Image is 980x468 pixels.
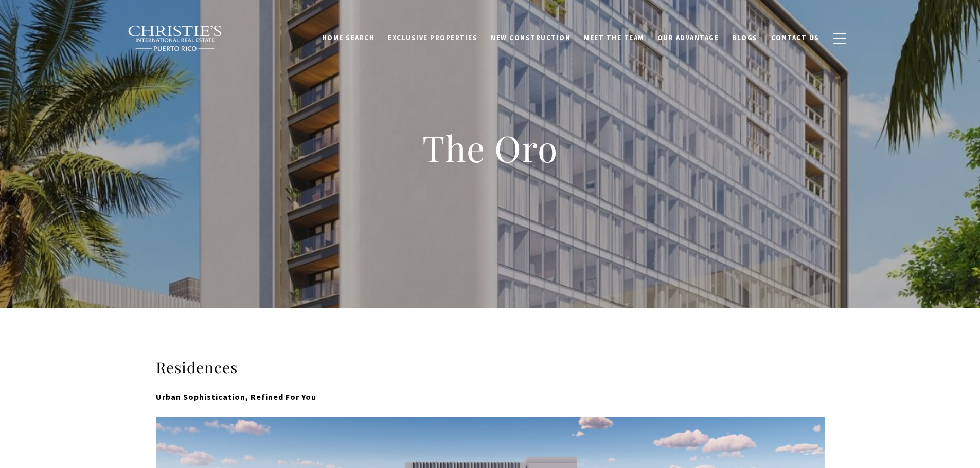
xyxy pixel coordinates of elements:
a: Our Advantage [651,28,726,48]
img: Christie's International Real Estate black text logo [128,25,223,52]
h3: Residences [156,358,825,378]
a: Blogs [725,28,764,48]
span: Contact Us [771,33,819,42]
a: Exclusive Properties [381,28,484,48]
a: Meet the Team [577,28,651,48]
span: Our Advantage [657,33,719,42]
span: Exclusive Properties [388,33,477,42]
a: New Construction [484,28,577,48]
h1: The Oro [284,125,696,171]
strong: Urban Sophistication, Refined For You [156,391,316,402]
a: Home Search [315,28,382,48]
span: New Construction [491,33,571,42]
span: Blogs [732,33,758,42]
